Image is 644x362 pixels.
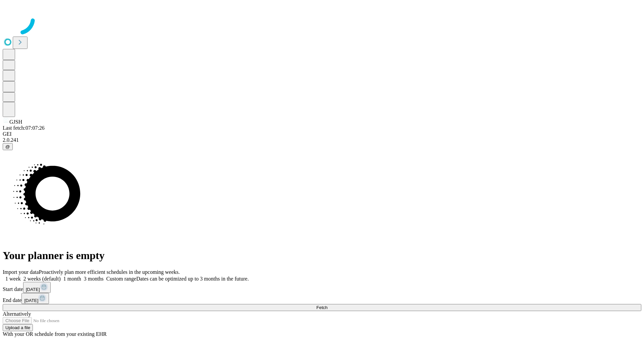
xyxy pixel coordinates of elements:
[26,287,40,292] span: [DATE]
[24,298,38,303] span: [DATE]
[9,119,22,125] span: GJSH
[5,144,10,149] span: @
[106,276,136,282] span: Custom range
[5,276,21,282] span: 1 week
[3,131,641,137] div: GEI
[3,249,641,262] h1: Your planner is empty
[3,143,13,150] button: @
[3,311,31,317] span: Alternatively
[3,331,107,337] span: With your OR schedule from your existing EHR
[39,269,180,275] span: Proactively plan more efficient schedules in the upcoming weeks.
[3,137,641,143] div: 2.0.241
[3,324,33,331] button: Upload a file
[63,276,81,282] span: 1 month
[3,304,641,311] button: Fetch
[316,305,327,310] span: Fetch
[3,293,641,304] div: End date
[136,276,249,282] span: Dates can be optimized up to 3 months in the future.
[21,293,49,304] button: [DATE]
[3,125,45,131] span: Last fetch: 07:07:26
[84,276,104,282] span: 3 months
[23,282,51,293] button: [DATE]
[23,276,61,282] span: 2 weeks (default)
[3,282,641,293] div: Start date
[3,269,39,275] span: Import your data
